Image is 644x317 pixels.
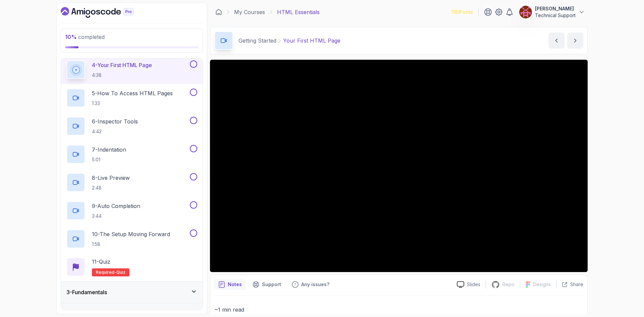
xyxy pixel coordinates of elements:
[92,230,170,238] p: 10 - The Setup Moving Forward
[556,281,583,288] button: Share
[92,128,138,135] p: 4:42
[66,258,197,276] button: 11-QuizRequired-quiz
[548,33,565,49] button: previous content
[92,89,173,97] p: 5 - How To Access HTML Pages
[92,241,170,248] p: 1:58
[301,281,329,288] p: Any issues?
[66,288,107,296] h3: 3 - Fundamentals
[519,5,585,19] button: user profile image[PERSON_NAME]Technical Support
[92,202,140,210] p: 9 - Auto Completion
[92,100,173,107] p: 1:33
[61,281,203,303] button: 3-Fundamentals
[66,145,197,164] button: 7-Indentation5:01
[214,305,583,314] p: ~1 min read
[451,9,473,15] p: 1181 Points
[215,9,222,15] a: Dashboard
[214,279,246,290] button: notes button
[262,281,281,288] p: Support
[116,270,125,275] span: quiz
[92,117,138,125] p: 6 - Inspector Tools
[249,279,285,290] button: Support button
[66,173,197,192] button: 8-Live Preview2:48
[283,37,340,45] p: Your First HTML Page
[502,281,515,288] p: Repo
[61,7,149,18] a: Dashboard
[519,6,532,18] img: user profile image
[567,33,583,49] button: next content
[451,281,486,288] a: Slides
[92,146,126,154] p: 7 - Indentation
[66,229,197,248] button: 10-The Setup Moving Forward1:58
[535,12,576,19] p: Technical Support
[288,279,333,290] button: Feedback button
[277,8,320,16] p: HTML Essentials
[570,281,583,288] p: Share
[66,89,197,107] button: 5-How To Access HTML Pages1:33
[65,34,105,40] span: completed
[66,201,197,220] button: 9-Auto Completion3:44
[66,117,197,136] button: 6-Inspector Tools4:42
[92,184,130,191] p: 2:48
[533,281,551,288] p: Designs
[92,174,130,182] p: 8 - Live Preview
[228,281,242,288] p: Notes
[234,8,265,16] a: My Courses
[92,72,152,78] p: 4:38
[467,281,480,288] p: Slides
[66,60,197,79] button: 4-Your First HTML Page4:38
[96,270,116,275] span: Required-
[92,258,110,266] p: 11 - Quiz
[92,213,140,219] p: 3:44
[238,37,276,45] p: Getting Started
[92,156,126,163] p: 5:01
[210,60,588,272] iframe: 5 - Your First HTML Page
[535,5,576,12] p: [PERSON_NAME]
[65,34,77,40] span: 10 %
[92,61,152,69] p: 4 - Your First HTML Page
